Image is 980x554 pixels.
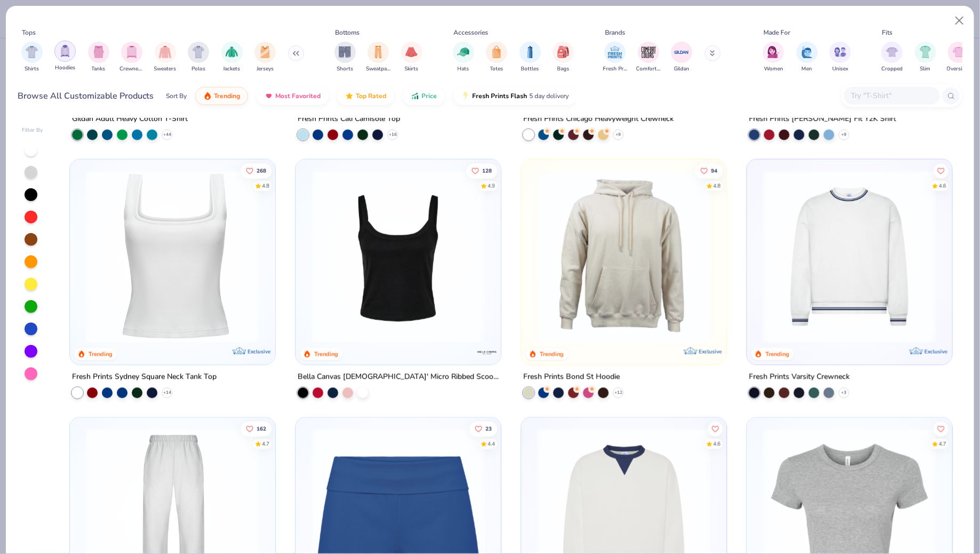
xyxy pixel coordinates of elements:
[248,348,270,355] span: Exclusive
[950,11,970,31] button: Close
[458,65,469,73] span: Hats
[881,65,903,73] span: Cropped
[850,90,933,102] input: Try "T-Shirt"
[469,421,497,436] button: Like
[476,342,498,363] img: Bella + Canvas logo
[947,42,971,73] button: filter button
[520,42,541,73] button: filter button
[490,65,504,73] span: Totes
[195,87,248,105] button: Trending
[636,65,661,73] span: Comfort Colors
[933,163,948,178] button: Like
[388,132,396,138] span: + 16
[119,42,144,73] button: filter button
[641,44,657,60] img: Comfort Colors Image
[119,65,144,73] span: Crewnecks
[938,440,946,448] div: 4.7
[240,421,271,436] button: Like
[405,46,418,58] img: Skirts Image
[224,65,241,73] span: Jackets
[154,42,177,73] button: filter button
[796,42,818,73] button: filter button
[636,42,661,73] button: filter button
[240,163,271,178] button: Like
[486,42,507,73] div: filter for Totes
[366,42,391,73] div: filter for Sweatpants
[487,182,495,190] div: 4.9
[405,65,419,73] span: Skirts
[257,65,274,73] span: Jerseys
[275,92,321,100] span: Most Favorited
[553,42,574,73] div: filter for Bags
[421,92,437,100] span: Price
[188,42,209,73] button: filter button
[529,90,569,102] span: 5 day delivery
[768,46,780,58] img: Women Image
[834,46,847,58] img: Unisex Image
[716,170,900,343] img: 63b870ee-6a57-4fc0-b23b-59fb9c7ebbe7
[337,65,353,73] span: Shorts
[881,42,903,73] button: filter button
[953,46,965,58] img: Oversized Image
[671,42,692,73] div: filter for Gildan
[614,390,622,396] span: + 12
[221,42,243,73] div: filter for Jackets
[947,42,971,73] div: filter for Oversized
[193,46,205,58] img: Polos Image
[21,42,43,73] div: filter for Shirts
[254,42,276,73] div: filter for Jerseys
[221,42,243,73] button: filter button
[453,28,488,37] div: Accessories
[801,46,813,58] img: Men Image
[265,170,449,343] img: 63ed7c8a-03b3-4701-9f69-be4b1adc9c5f
[154,65,177,73] span: Sweaters
[453,42,474,73] div: filter for Hats
[482,168,491,173] span: 128
[126,46,138,58] img: Crewnecks Image
[636,42,661,73] div: filter for Comfort Colors
[26,46,38,58] img: Shirts Image
[671,42,692,73] button: filter button
[521,65,539,73] span: Bottles
[72,371,217,384] div: Fresh Prints Sydney Square Neck Tank Top
[938,182,946,190] div: 4.6
[256,168,266,173] span: 268
[802,65,812,73] span: Men
[188,42,209,73] div: filter for Polos
[259,46,271,58] img: Jerseys Image
[159,46,171,58] img: Sweaters Image
[93,46,105,58] img: Tanks Image
[920,65,931,73] span: Slim
[254,42,276,73] button: filter button
[298,371,499,384] div: Bella Canvas [DEMOGRAPHIC_DATA]' Micro Ribbed Scoop Tank
[920,46,931,58] img: Slim Image
[830,42,851,73] div: filter for Unisex
[59,45,71,57] img: Hoodies Image
[72,113,188,126] div: Gildan Adult Heavy Cotton T-Shirt
[21,42,43,73] button: filter button
[163,390,171,396] span: + 14
[334,42,356,73] div: filter for Shorts
[485,426,491,431] span: 23
[713,182,720,190] div: 4.8
[699,348,722,355] span: Exclusive
[461,92,470,100] img: flash.gif
[261,440,269,448] div: 4.7
[18,90,154,102] div: Browse All Customizable Products
[603,65,627,73] span: Fresh Prints
[915,42,936,73] button: filter button
[154,42,177,73] div: filter for Sweaters
[335,28,360,37] div: Bottoms
[345,92,354,100] img: TopRated.gif
[605,28,626,37] div: Brands
[54,42,76,73] button: filter button
[203,92,212,100] img: trending.gif
[453,87,577,105] button: Fresh Prints Flash5 day delivery
[764,65,783,73] span: Women
[749,113,896,126] div: Fresh Prints [PERSON_NAME] Fit Y2K Shirt
[81,170,265,343] img: 94a2aa95-cd2b-4983-969b-ecd512716e9a
[557,46,569,58] img: Bags Image
[337,87,394,105] button: Top Rated
[524,46,536,58] img: Bottles Image
[553,42,574,73] button: filter button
